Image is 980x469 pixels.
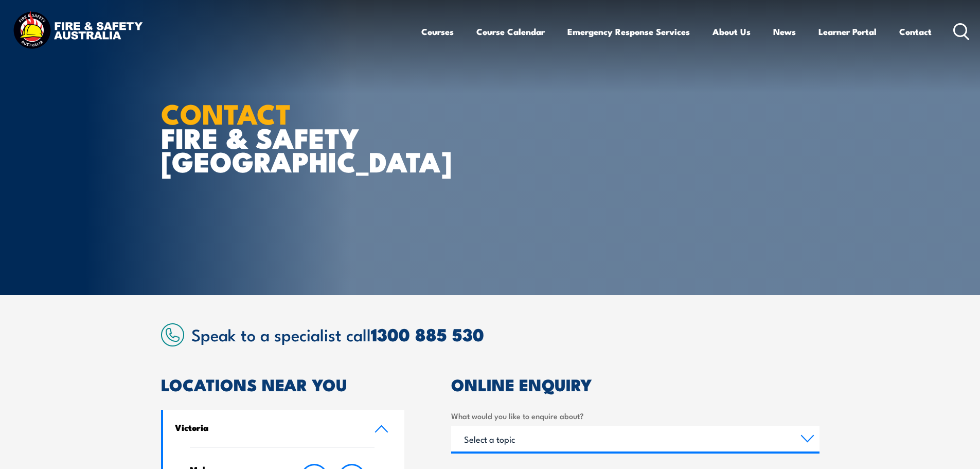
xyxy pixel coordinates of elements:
a: Contact [899,18,932,45]
h4: Victoria [175,422,359,433]
strong: CONTACT [161,91,291,134]
h2: ONLINE ENQUIRY [451,377,819,391]
h2: Speak to a specialist call [191,325,819,343]
a: About Us [712,18,751,45]
a: Emergency Response Services [567,18,690,45]
a: Courses [421,18,454,45]
a: 1300 885 530 [371,320,484,348]
h2: LOCATIONS NEAR YOU [161,377,405,391]
a: Victoria [163,410,405,447]
label: What would you like to enquire about? [451,410,819,422]
a: Learner Portal [818,18,877,45]
a: News [773,18,796,45]
h1: FIRE & SAFETY [GEOGRAPHIC_DATA] [161,101,415,173]
a: Course Calendar [476,18,545,45]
